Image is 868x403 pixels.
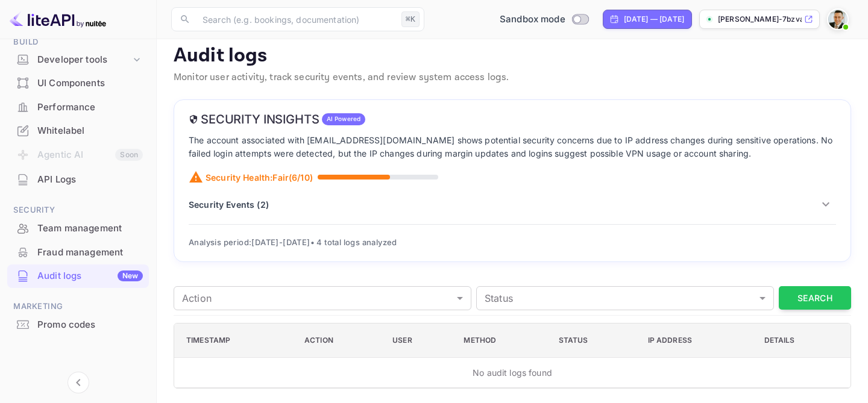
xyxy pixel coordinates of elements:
div: New [118,270,143,281]
div: Performance [7,96,149,119]
div: Team management [37,222,143,236]
th: Method [454,323,549,358]
div: API Logs [7,168,149,192]
a: Performance [7,96,149,118]
span: Sandbox mode [500,13,565,27]
input: Search (e.g. bookings, documentation) [195,7,397,31]
p: No audit logs found [186,366,838,379]
div: UI Components [37,77,143,90]
div: Switch to Production mode [495,13,593,27]
a: Promo codes [7,313,149,336]
div: Whitelabel [7,119,149,143]
span: AI Powered [322,114,366,123]
th: IP Address [638,323,755,358]
div: ⌘K [401,11,420,27]
button: Search [779,286,851,310]
img: Hari Luker [828,10,848,29]
th: Status [549,323,638,358]
p: Security Events ( 2 ) [189,198,269,211]
a: Team management [7,217,149,239]
span: Security [7,204,149,217]
span: Marketing [7,300,149,313]
div: Fraud management [37,246,143,260]
th: Action [295,323,383,358]
div: Team management [7,217,149,240]
th: User [383,323,454,358]
p: Audit logs [174,44,851,68]
div: Developer tools [37,53,131,67]
h6: Security Insights [189,112,319,127]
div: Promo codes [37,318,143,332]
img: LiteAPI logo [10,10,106,29]
span: Analysis period: [DATE] - [DATE] • 4 total logs analyzed [189,237,397,247]
div: [DATE] — [DATE] [624,14,684,25]
div: Audit logsNew [7,264,149,288]
p: Security Health: Fair ( 6 /10) [206,171,313,184]
div: UI Components [7,72,149,95]
div: API Logs [37,173,143,187]
p: Monitor user activity, track security events, and review system access logs. [174,70,851,85]
div: Fraud management [7,241,149,264]
div: Promo codes [7,313,149,337]
div: Audit logs [37,269,143,283]
a: Fraud management [7,241,149,263]
button: Collapse navigation [68,372,89,393]
a: UI Components [7,72,149,94]
a: Audit logsNew [7,264,149,287]
div: Whitelabel [37,124,143,138]
p: The account associated with [EMAIL_ADDRESS][DOMAIN_NAME] shows potential security concerns due to... [189,134,836,161]
div: Performance [37,101,143,114]
a: API Logs [7,168,149,190]
p: [PERSON_NAME]-7bzva.[PERSON_NAME]... [718,14,802,25]
div: Developer tools [7,49,149,70]
span: Build [7,36,149,49]
th: Details [755,323,851,358]
th: Timestamp [174,323,295,358]
a: Whitelabel [7,119,149,142]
